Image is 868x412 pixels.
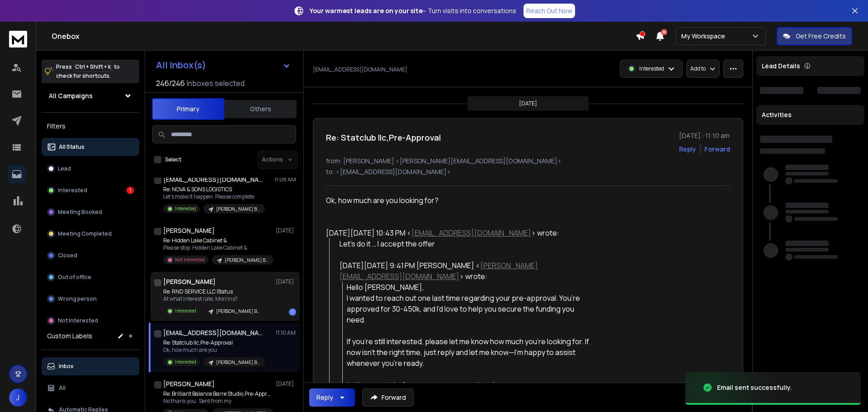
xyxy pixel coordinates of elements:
p: Inbox [59,363,74,370]
p: Out of office [58,274,91,281]
button: Out of office [42,268,139,286]
button: Lead [42,160,139,178]
div: Let’s connect before your pre-approval expires. [347,379,590,390]
button: Reply [309,388,355,407]
p: Re: Hidden Lake Cabinet & [163,237,272,244]
p: Press to check for shortcuts. [56,62,120,81]
p: Please stop Hidden Lake Cabinet & [163,244,272,251]
p: Meeting Completed [58,230,112,237]
button: Meeting Booked [42,203,139,221]
h1: Onebox [52,31,636,42]
p: 11:08 AM [274,176,296,183]
p: Lead [58,165,71,172]
p: Interested [175,205,196,212]
p: [DATE] [276,278,296,285]
p: Wrong person [58,295,97,303]
button: All [42,379,139,397]
button: All Status [42,138,139,156]
div: Activities [756,105,864,125]
div: Hello [PERSON_NAME], [347,282,590,293]
label: Select [165,156,181,163]
button: Get Free Credits [777,27,852,45]
p: [EMAIL_ADDRESS][DOMAIN_NAME] [313,66,407,73]
p: Interested [175,359,196,365]
p: Meeting Booked [58,208,102,216]
p: Closed [58,252,77,259]
h1: All Inbox(s) [156,61,206,70]
div: [DATE][DATE] 9:41 PM [PERSON_NAME] < > wrote: [340,260,590,282]
p: Get Free Credits [796,32,846,41]
p: Interested [175,308,196,314]
h1: Re: Statclub llc,Pre-Approval [326,131,441,144]
p: – Turn visits into conversations [310,6,516,15]
button: Primary [152,98,224,120]
p: Interested [639,65,664,72]
p: Re: NOVA & SONS LOGISTICS [163,186,265,193]
div: 1 [289,308,296,316]
p: Not Interested [58,317,98,324]
p: [PERSON_NAME] Blast #433 [216,359,259,366]
button: J [9,388,27,407]
button: All Inbox(s) [149,56,298,74]
button: All Campaigns [42,87,139,105]
div: [DATE][DATE] 10:43 PM < > wrote: [326,227,590,238]
img: logo [9,31,27,47]
h1: [EMAIL_ADDRESS][DOMAIN_NAME] [163,328,263,337]
p: Not Interested [175,256,205,263]
h3: Filters [42,120,139,133]
h1: [PERSON_NAME] [163,277,216,286]
p: [DATE] : 11:10 am [679,131,730,140]
span: 50 [661,29,667,35]
p: Re: RND SERVICE LLC Status [163,288,265,295]
h1: [PERSON_NAME] [163,226,215,235]
div: Forward [704,145,730,154]
h1: [PERSON_NAME] [163,379,215,388]
p: [DATE] [276,227,296,234]
p: Re: Statclub llc,Pre-Approval [163,339,265,346]
a: [EMAIL_ADDRESS][DOMAIN_NAME] [411,228,531,238]
span: 246 / 246 [156,78,185,89]
strong: Your warmest leads are on your site [310,6,423,15]
p: [PERSON_NAME] Blast #433 [216,308,259,315]
div: Ok, how much are you looking for? [326,195,590,206]
div: If you’re still interested, please let me know how much you're looking for. If now isn’t the righ... [347,336,590,369]
button: Interested1 [42,181,139,199]
button: Meeting Completed [42,225,139,243]
p: Ok, how much are you [163,346,265,354]
p: to: <[EMAIL_ADDRESS][DOMAIN_NAME]> [326,167,730,176]
p: All Status [59,143,85,151]
div: 1 [127,187,134,194]
div: Let’s do it … I accept the offer [340,238,590,249]
p: All [59,384,66,392]
p: Interested [58,187,87,194]
h3: Inboxes selected [187,78,245,89]
p: [DATE] [519,100,537,107]
a: Reach Out Now [524,4,575,18]
p: [PERSON_NAME] Blast #433 [225,257,268,264]
p: [DATE] [276,380,296,388]
button: Not Interested [42,312,139,330]
p: At what interest rate, Morrins? [163,295,265,303]
button: Wrong person [42,290,139,308]
p: My Workspace [681,32,729,41]
p: from: [PERSON_NAME] <[PERSON_NAME][EMAIL_ADDRESS][DOMAIN_NAME]> [326,156,730,166]
p: Re: Brilliant Balance Barre Studio,Pre-Approval [163,390,272,398]
h1: [EMAIL_ADDRESS][DOMAIN_NAME] [163,175,263,184]
p: 11:10 AM [276,329,296,336]
button: Others [224,99,297,119]
button: Closed [42,246,139,265]
p: Add to [690,65,706,72]
button: Inbox [42,357,139,375]
div: I wanted to reach out one last time regarding your pre-approval. You’re approved for 30-450k, and... [347,293,590,325]
div: Reply [316,393,333,402]
button: Forward [362,388,414,407]
h1: All Campaigns [49,91,93,100]
p: [PERSON_NAME] Blast #433 [216,206,259,213]
p: No thank you. Sent from my [163,398,272,405]
p: Reach Out Now [526,6,572,15]
button: Reply [679,145,696,154]
span: Ctrl + Shift + k [74,62,112,72]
